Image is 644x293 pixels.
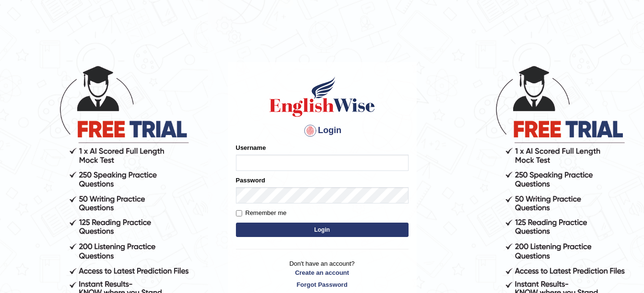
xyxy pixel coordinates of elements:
button: Login [236,223,409,237]
label: Username [236,143,266,152]
label: Password [236,176,265,185]
h4: Login [236,123,409,138]
a: Forgot Password [236,280,409,289]
input: Remember me [236,210,242,216]
label: Remember me [236,208,287,218]
p: Don't have an account? [236,259,409,289]
img: Logo of English Wise sign in for intelligent practice with AI [268,75,377,118]
a: Create an account [236,268,409,277]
